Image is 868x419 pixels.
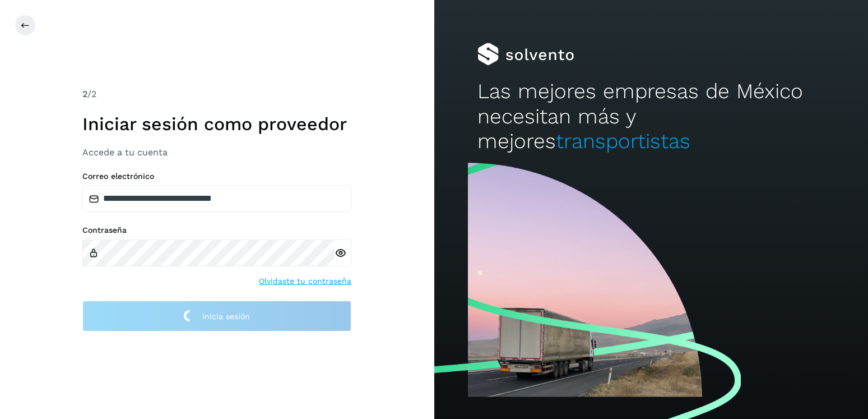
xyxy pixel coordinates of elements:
a: Olvidaste tu contraseña [259,275,351,287]
h3: Accede a tu cuenta [82,147,351,158]
span: transportistas [556,129,690,153]
label: Correo electrónico [82,172,351,181]
span: 2 [82,89,87,99]
span: Inicia sesión [202,312,250,320]
button: Inicia sesión [82,301,351,331]
h2: Las mejores empresas de México necesitan más y mejores [477,79,825,154]
h1: Iniciar sesión como proveedor [82,113,351,135]
div: /2 [82,88,351,101]
label: Contraseña [82,225,351,235]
